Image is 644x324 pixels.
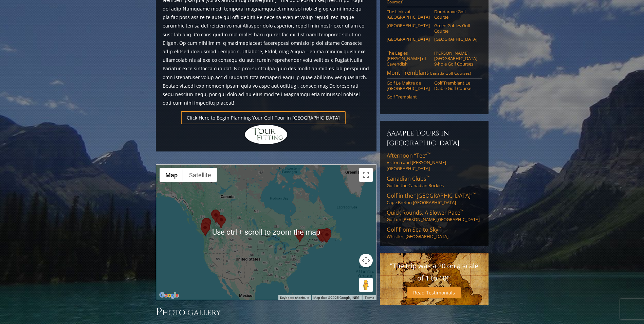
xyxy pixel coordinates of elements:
[359,168,373,182] button: Toggle fullscreen view
[387,209,482,222] a: Quick Rounds, A Slower Pace™Golf on [PERSON_NAME][GEOGRAPHIC_DATA]
[181,111,346,124] a: Click Here to Begin Planning Your Golf Tour in [GEOGRAPHIC_DATA]
[387,9,430,20] a: The Links at [GEOGRAPHIC_DATA]
[387,128,482,148] h6: Sample Tours in [GEOGRAPHIC_DATA]
[434,50,477,67] a: [PERSON_NAME][GEOGRAPHIC_DATA] 9-hole Golf Courses
[387,80,430,91] a: Golf Le Maitre de [GEOGRAPHIC_DATA]
[365,296,374,300] a: Terms (opens in new tab)
[438,225,441,231] sup: ™
[387,260,482,284] p: "The trip was a 20 on a scale of 1 to 10!"
[387,175,482,188] a: Canadian Clubs™Golf in the Canadian Rockies
[387,152,430,159] span: Afternoon “Tee”
[387,152,482,172] a: Afternoon “Tee”™Victoria and [PERSON_NAME][GEOGRAPHIC_DATA]
[407,287,461,298] a: Read Testimonials
[426,174,429,180] sup: ™
[473,191,476,197] sup: ™
[387,23,430,28] a: [GEOGRAPHIC_DATA]
[387,192,482,205] a: Golf in the “[GEOGRAPHIC_DATA]”™Cape Breton [GEOGRAPHIC_DATA]
[183,168,217,182] button: Show satellite imagery
[156,305,376,319] h3: Photo Gallery
[387,69,482,78] a: Mont Tremblant(Canada Golf Courses)
[387,36,430,42] a: [GEOGRAPHIC_DATA]
[359,254,373,267] button: Map camera controls
[460,208,463,214] sup: ™
[313,296,361,300] span: Map data ©2025 Google, INEGI
[428,70,471,76] span: (Canada Golf Courses)
[434,36,477,42] a: [GEOGRAPHIC_DATA]
[387,50,430,67] a: The Eagles [PERSON_NAME] of Cavendish
[158,291,180,300] img: Google
[359,278,373,292] button: Drag Pegman onto the map to open Street View
[387,175,429,182] span: Canadian Clubs
[244,124,288,145] img: Hidden Links
[387,192,476,199] span: Golf in the “[GEOGRAPHIC_DATA]”
[434,80,477,91] a: Golf Tremblant Le Diable Golf Course
[387,226,482,239] a: Golf from Sea to Sky™Whistler, [GEOGRAPHIC_DATA]
[160,168,183,182] button: Show street map
[434,9,477,20] a: Dundarave Golf Course
[158,291,180,300] a: Open this area in Google Maps (opens a new window)
[427,151,430,157] sup: ™
[434,23,477,34] a: Green Gables Golf Course
[387,94,430,100] a: Golf Tremblant
[280,295,309,300] button: Keyboard shortcuts
[387,209,463,216] span: Quick Rounds, A Slower Pace
[387,226,441,233] span: Golf from Sea to Sky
